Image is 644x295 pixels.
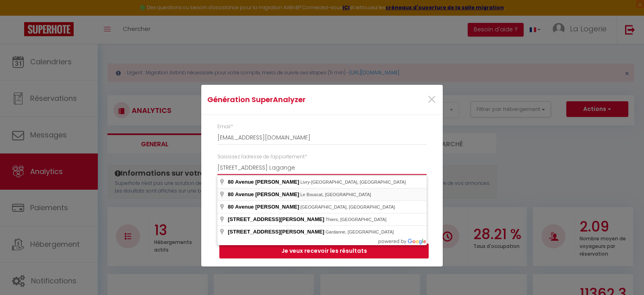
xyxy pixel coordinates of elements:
[235,179,299,185] span: Avenue [PERSON_NAME]
[228,204,233,210] span: 80
[217,123,233,131] label: Email
[207,94,357,105] h4: Génération SuperAnalyzer
[326,229,394,234] span: Gardanne, [GEOGRAPHIC_DATA]
[427,91,437,109] button: Close
[228,191,233,197] span: 80
[235,191,299,197] span: Avenue [PERSON_NAME]
[427,88,437,112] span: ×
[219,244,429,259] button: Je veux recevoir les résultats
[228,179,233,185] span: 80
[228,216,324,222] span: [STREET_ADDRESS][PERSON_NAME]
[300,192,371,197] span: Le Bouscat, [GEOGRAPHIC_DATA]
[300,180,406,184] span: Livry-[GEOGRAPHIC_DATA], [GEOGRAPHIC_DATA]
[228,229,324,235] span: [STREET_ADDRESS][PERSON_NAME]
[217,153,307,161] label: Saisissez l'adresse de l'appartement
[326,217,386,222] span: Thiers, [GEOGRAPHIC_DATA]
[300,205,395,209] span: [GEOGRAPHIC_DATA], [GEOGRAPHIC_DATA]
[6,3,31,27] button: Ouvrir le widget de chat LiveChat
[235,204,299,210] span: Avenue [PERSON_NAME]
